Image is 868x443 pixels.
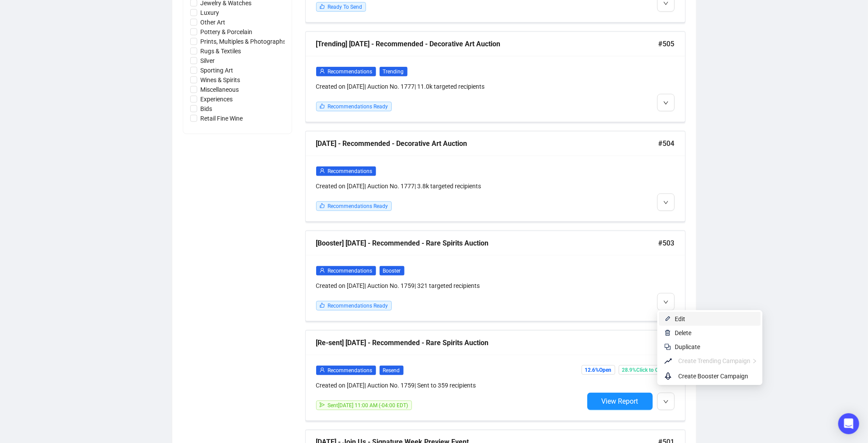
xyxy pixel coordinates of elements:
span: right [752,359,757,364]
span: rocket [664,371,675,381]
span: Ready To Send [328,4,363,10]
span: Retail Fine Wine [197,114,247,123]
span: Trending [380,67,408,76]
span: Rugs & Textiles [197,46,245,56]
button: View Report [587,393,653,410]
div: Created on [DATE] | Auction No. 1759 | 321 targeted recipients [316,281,584,291]
span: down [663,100,669,106]
span: Edit [675,315,685,322]
div: Created on [DATE] | Auction No. 1777 | 11.0k targeted recipients [316,82,584,91]
span: Recommendations Ready [328,303,388,309]
div: [Re-sent] [DATE] - Recommended - Rare Spirits Auction [316,337,659,348]
span: Recommendations [328,268,373,274]
div: Created on [DATE] | Auction No. 1759 | Sent to 359 recipients [316,381,584,390]
span: Recommendations Ready [328,104,388,110]
span: Recommendations [328,367,373,374]
span: Prints, Multiples & Photographs [197,37,290,46]
a: [DATE] - Recommended - Decorative Art Auction#504userRecommendationsCreated on [DATE]| Auction No... [305,131,686,222]
span: Other Art [197,17,229,27]
span: #504 [659,138,675,149]
span: Resend [380,366,404,375]
span: like [320,104,325,109]
span: Booster [380,266,404,276]
span: send [320,402,325,408]
a: [Trending] [DATE] - Recommended - Decorative Art Auction#505userRecommendationsTrendingCreated on... [305,31,686,122]
span: down [663,300,669,305]
span: like [320,303,325,308]
div: [Booster] [DATE] - Recommended - Rare Spirits Auction [316,238,659,249]
span: like [320,203,325,208]
a: [Re-sent] [DATE] - Recommended - Rare Spirits Auction#502userRecommendationsResendCreated on [DAT... [305,330,686,421]
span: Luxury [197,8,223,17]
div: Created on [DATE] | Auction No. 1777 | 3.8k targeted recipients [316,181,584,191]
div: [Trending] [DATE] - Recommended - Decorative Art Auction [316,38,659,49]
a: [Booster] [DATE] - Recommended - Rare Spirits Auction#503userRecommendationsBoosterCreated on [DA... [305,231,686,322]
span: Create Trending Campaign [678,357,750,364]
span: #503 [659,238,675,249]
span: #505 [659,38,675,49]
span: user [320,367,325,373]
span: Delete [675,329,691,336]
span: Sent [DATE] 11:00 AM (-04:00 EDT) [328,402,408,408]
div: Open Intercom Messenger [838,413,859,434]
span: Wines & Spirits [197,75,244,85]
span: rise [664,356,675,367]
img: svg+xml;base64,PHN2ZyB4bWxucz0iaHR0cDovL3d3dy53My5vcmcvMjAwMC9zdmciIHdpZHRoPSIyNCIgaGVpZ2h0PSIyNC... [664,343,671,350]
span: 28.9% Click to Open [619,365,671,375]
span: Miscellaneous [197,85,243,94]
span: 12.6% Open [582,365,615,375]
span: down [663,399,669,405]
img: svg+xml;base64,PHN2ZyB4bWxucz0iaHR0cDovL3d3dy53My5vcmcvMjAwMC9zdmciIHhtbG5zOnhsaW5rPSJodHRwOi8vd3... [664,315,671,322]
span: Silver [197,56,219,66]
div: [DATE] - Recommended - Decorative Art Auction [316,138,659,149]
span: like [320,4,325,9]
span: user [320,69,325,74]
span: user [320,168,325,173]
span: user [320,268,325,273]
span: Recommendations [328,69,373,75]
span: Duplicate [675,343,700,350]
span: down [663,1,669,6]
span: Create Booster Campaign [678,373,748,380]
span: down [663,200,669,205]
span: Recommendations [328,168,373,174]
span: Sporting Art [197,66,237,75]
span: View Report [602,397,638,405]
span: Experiences [197,94,237,104]
span: Bids [197,104,216,114]
img: svg+xml;base64,PHN2ZyB4bWxucz0iaHR0cDovL3d3dy53My5vcmcvMjAwMC9zdmciIHhtbG5zOnhsaW5rPSJodHRwOi8vd3... [664,329,671,336]
span: Pottery & Porcelain [197,27,256,37]
span: Recommendations Ready [328,203,388,209]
